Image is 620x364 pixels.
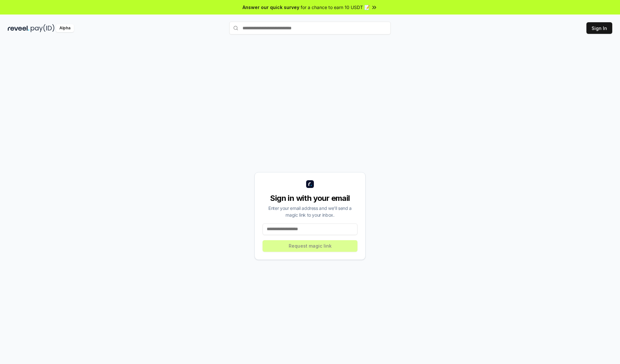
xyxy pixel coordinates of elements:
div: Sign in with your email [263,193,357,203]
img: reveel_dark [8,24,29,32]
img: pay_id [31,24,55,32]
div: Alpha [56,24,74,32]
img: logo_small [306,180,314,188]
div: Enter your email address and we’ll send a magic link to your inbox. [263,205,357,218]
span: for a chance to earn 10 USDT 📝 [301,4,370,11]
span: Answer our quick survey [243,4,299,11]
button: Sign In [586,22,612,34]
